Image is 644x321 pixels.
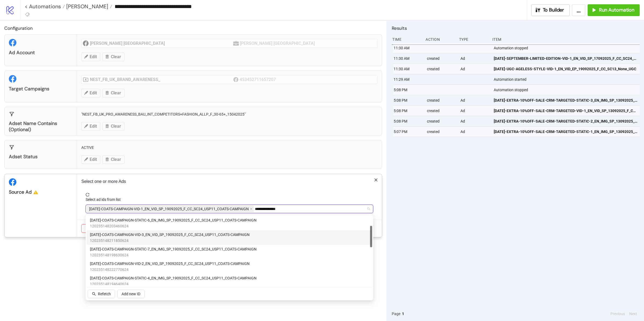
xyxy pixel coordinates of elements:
[86,197,124,202] label: Select ad ids from list
[393,106,423,116] div: 5:08 PM
[494,95,637,105] a: [DATE]-EXTRA-10%OFF-SALE-CRM-TARGETED-STATIC-3_EN_IMG_SP_13092025_F_CC_SC1_USP1_SALE-CRM
[426,116,456,126] div: created
[87,206,254,212] span: AD301-COATS-CAMPAIGN-VID-1_EN_VID_SP_19092025_F_CC_SC24_USP11_COATS-CAMPAIGN
[426,53,456,64] div: created
[493,43,641,53] div: Automation stopped
[492,34,640,45] div: Item
[393,53,423,64] div: 11:30 AM
[98,292,111,296] span: Refetch
[89,206,249,212] span: [DATE]-COATS-CAMPAIGN-VID-1_EN_VID_SP_19092025_F_CC_SC24_USP11_COATS-CAMPAIGN
[460,64,489,74] div: Ad
[494,129,637,135] span: [DATE]-EXTRA-10%OFF-SALE-CRM-TARGETED-STATIC-1_EN_IMG_SP_13092025_F_CC_SC1_USP1_SALE-CRM
[460,127,489,137] div: Ad
[90,275,257,281] span: [DATE]-COATS-CAMPAIGN-STATIC-4_EN_IMG_SP_19092025_F_CC_SC24_USP11_COATS-CAMPAIGN
[250,208,253,210] span: close
[122,292,140,296] span: Add new ID
[393,95,423,105] div: 5:08 PM
[494,108,637,114] span: [DATE]-EXTRA-10%OFF-SALE-CRM-TARGETED-VID-1_EN_VID_SP_13092025_F_CC_SC1_USP1_SALE-CRM
[494,116,637,126] a: [DATE]-EXTRA-10%OFF-SALE-CRM-TARGETED-STATIC-2_EN_IMG_SP_13092025_F_CC_SC1_USP1_SALE-CRM
[9,189,72,195] div: Source Ad
[588,4,640,16] button: Run Automation
[374,178,378,182] span: close
[90,267,250,272] span: 120235148222770624
[87,274,372,288] div: AD294-COATS-CAMPAIGN-STATIC-4_EN_IMG_SP_19092025_F_CC_SC24_USP11_COATS-CAMPAIGN
[117,290,145,298] button: Add new ID
[425,34,455,45] div: Action
[493,85,641,95] div: Automation stopped
[393,43,423,53] div: 11:30 AM
[87,259,372,274] div: AD302-COATS-CAMPAIGN-VID-2_EN_VID_SP_19092025_F_CC_SC24_USP11_COATS-CAMPAIGN
[90,261,250,267] span: [DATE]-COATS-CAMPAIGN-VID-2_EN_VID_SP_19092025_F_CC_SC24_USP11_COATS-CAMPAIGN
[494,118,637,124] span: [DATE]-EXTRA-10%OFF-SALE-CRM-TARGETED-STATIC-2_EN_IMG_SP_13092025_F_CC_SC1_USP1_SALE-CRM
[494,127,637,137] a: [DATE]-EXTRA-10%OFF-SALE-CRM-TARGETED-STATIC-1_EN_IMG_SP_13092025_F_CC_SC1_USP1_SALE-CRM
[87,216,372,230] div: AD296-COATS-CAMPAIGN-STATIC-6_EN_IMG_SP_19092025_F_CC_SC24_USP11_COATS-CAMPAIGN
[392,311,400,317] span: Page
[393,116,423,126] div: 5:08 PM
[460,106,489,116] div: Ad
[460,116,489,126] div: Ad
[392,25,640,32] h2: Results
[255,206,284,212] input: Select ad ids from list
[426,127,456,137] div: created
[426,64,456,74] div: created
[426,106,456,116] div: created
[81,178,378,185] p: Select one or more Ads
[494,106,637,116] a: [DATE]-EXTRA-10%OFF-SALE-CRM-TARGETED-VID-1_EN_VID_SP_13092025_F_CC_SC1_USP1_SALE-CRM
[460,53,489,64] div: Ad
[88,290,115,298] button: Refetch
[400,311,406,317] button: 1
[494,56,637,61] span: [DATE]-SEPTEMBER-LIMITED-EDITION-VID-1_EN_VID_SP_17092025_F_CC_SC24_USP17_LIMITED-EDITION
[494,97,637,103] span: [DATE]-EXTRA-10%OFF-SALE-CRM-TARGETED-STATIC-3_EN_IMG_SP_13092025_F_CC_SC1_USP1_SALE-CRM
[4,25,382,32] h2: Configuration
[460,95,489,105] div: Ad
[494,66,636,72] span: [DATE]-UGC-AGELESS-STYLE-VID-1_EN_VID_EP_19092025_F_CC_SC13_None_UGC
[572,4,586,16] button: ...
[81,224,101,233] button: Cancel
[543,7,564,13] span: To Builder
[459,34,488,45] div: Type
[90,252,257,258] span: 120235148198630624
[87,230,372,245] div: AD303-COATS-CAMPAIGN-VID-3_EN_VID_SP_19092025_F_CC_SC24_USP11_COATS-CAMPAIGN
[628,311,639,317] button: Next
[393,74,423,84] div: 11:29 AM
[90,232,250,238] span: [DATE]-COATS-CAMPAIGN-VID-3_EN_VID_SP_19092025_F_CC_SC24_USP11_COATS-CAMPAIGN
[393,127,423,137] div: 5:07 PM
[87,245,372,259] div: AD297-COATS-CAMPAIGN-STATIC-7_EN_IMG_SP_19092025_F_CC_SC24_USP11_COATS-CAMPAIGN
[493,74,641,84] div: Automation started
[65,4,112,9] a: [PERSON_NAME]
[92,292,96,296] span: search
[392,34,421,45] div: Time
[90,223,257,229] span: 120235148203460624
[90,281,257,287] span: 120235148194640624
[90,217,257,223] span: [DATE]-COATS-CAMPAIGN-STATIC-6_EN_IMG_SP_19092025_F_CC_SC24_USP11_COATS-CAMPAIGN
[393,64,423,74] div: 11:30 AM
[609,311,627,317] button: Previous
[393,85,423,95] div: 5:08 PM
[90,246,257,252] span: [DATE]-COATS-CAMPAIGN-STATIC-7_EN_IMG_SP_19092025_F_CC_SC24_USP11_COATS-CAMPAIGN
[599,7,634,13] span: Run Automation
[494,64,637,74] a: [DATE]-UGC-AGELESS-STYLE-VID-1_EN_VID_EP_19092025_F_CC_SC13_None_UGC
[25,4,65,9] a: < Automations
[86,193,373,197] span: reload
[494,53,637,64] a: [DATE]-SEPTEMBER-LIMITED-EDITION-VID-1_EN_VID_SP_17092025_F_CC_SC24_USP17_LIMITED-EDITION
[426,95,456,105] div: created
[90,238,250,243] span: 120235148211850624
[65,3,108,10] span: [PERSON_NAME]
[531,4,570,16] button: To Builder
